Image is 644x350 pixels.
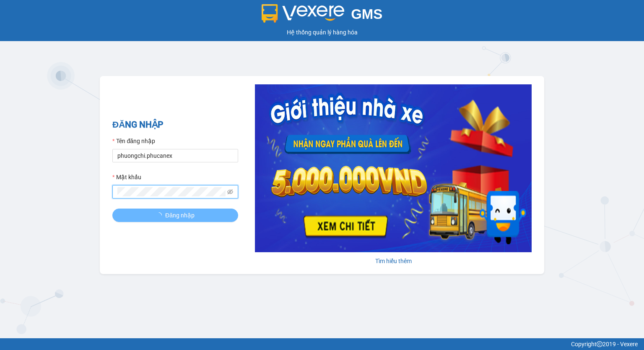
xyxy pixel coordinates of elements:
[255,256,532,266] div: Tìm hiểu thêm
[165,211,195,220] span: Đăng nhập
[255,84,532,252] img: banner-0
[156,212,165,218] span: loading
[112,149,238,162] input: Tên đăng nhập
[597,341,602,347] span: copyright
[262,4,345,23] img: logo 2
[112,118,238,132] h2: ĐĂNG NHẬP
[112,172,141,182] label: Mật khẩu
[6,340,638,349] div: Copyright 2019 - Vexere
[112,136,155,146] label: Tên đăng nhập
[112,209,238,222] button: Đăng nhập
[262,13,383,19] a: GMS
[227,189,233,195] span: eye-invisible
[351,6,382,22] span: GMS
[117,187,226,196] input: Mật khẩu
[2,28,642,37] div: Hệ thống quản lý hàng hóa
